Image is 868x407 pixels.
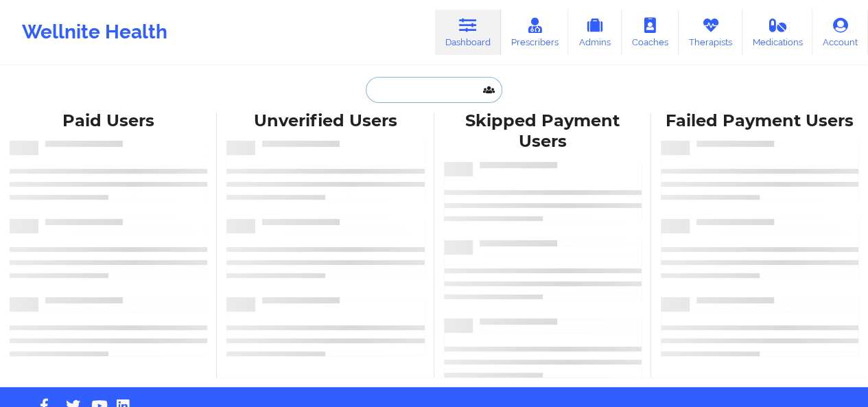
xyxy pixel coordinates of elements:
[435,10,501,55] a: Dashboard
[742,10,813,55] a: Medications
[622,10,679,55] a: Coaches
[568,10,622,55] a: Admins
[226,111,424,132] div: Unverified Users
[812,10,868,55] a: Account
[10,111,207,132] div: Paid Users
[501,10,569,55] a: Prescribers
[444,111,642,153] div: Skipped Payment Users
[661,111,858,132] div: Failed Payment Users
[679,10,742,55] a: Therapists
